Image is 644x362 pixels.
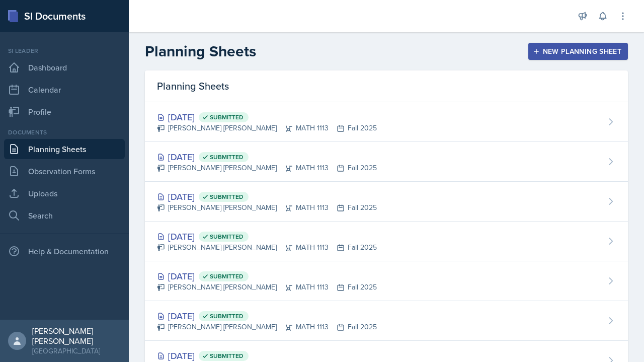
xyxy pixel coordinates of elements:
button: New Planning Sheet [528,43,628,60]
div: Si leader [4,46,125,55]
div: [PERSON_NAME] [PERSON_NAME] [32,326,121,346]
a: Profile [4,102,125,122]
div: [DATE] [157,269,377,283]
span: Submitted [210,193,244,201]
div: [DATE] [157,150,377,164]
div: [PERSON_NAME] [PERSON_NAME] MATH 1113 Fall 2025 [157,163,377,173]
div: [DATE] [157,309,377,323]
div: [PERSON_NAME] [PERSON_NAME] MATH 1113 Fall 2025 [157,322,377,332]
a: Calendar [4,80,125,100]
div: [DATE] [157,230,377,243]
div: [PERSON_NAME] [PERSON_NAME] MATH 1113 Fall 2025 [157,202,377,213]
a: Observation Forms [4,161,125,181]
a: [DATE] Submitted [PERSON_NAME] [PERSON_NAME]MATH 1113Fall 2025 [145,142,628,182]
span: Submitted [210,312,244,320]
div: Planning Sheets [145,70,628,102]
div: [PERSON_NAME] [PERSON_NAME] MATH 1113 Fall 2025 [157,242,377,253]
a: Uploads [4,183,125,203]
a: [DATE] Submitted [PERSON_NAME] [PERSON_NAME]MATH 1113Fall 2025 [145,182,628,222]
a: Search [4,205,125,226]
div: Documents [4,128,125,137]
div: [PERSON_NAME] [PERSON_NAME] MATH 1113 Fall 2025 [157,282,377,293]
h2: Planning Sheets [145,42,256,60]
span: Submitted [210,272,244,280]
div: [GEOGRAPHIC_DATA] [32,346,121,356]
div: [DATE] [157,190,377,203]
span: Submitted [210,153,244,161]
a: [DATE] Submitted [PERSON_NAME] [PERSON_NAME]MATH 1113Fall 2025 [145,261,628,301]
span: Submitted [210,352,244,360]
div: Help & Documentation [4,241,125,261]
span: Submitted [210,233,244,241]
span: Submitted [210,113,244,121]
div: [DATE] [157,110,377,124]
a: [DATE] Submitted [PERSON_NAME] [PERSON_NAME]MATH 1113Fall 2025 [145,102,628,142]
a: Dashboard [4,57,125,78]
div: [PERSON_NAME] [PERSON_NAME] MATH 1113 Fall 2025 [157,123,377,133]
a: [DATE] Submitted [PERSON_NAME] [PERSON_NAME]MATH 1113Fall 2025 [145,301,628,341]
a: Planning Sheets [4,139,125,159]
a: [DATE] Submitted [PERSON_NAME] [PERSON_NAME]MATH 1113Fall 2025 [145,222,628,261]
div: New Planning Sheet [535,47,621,55]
